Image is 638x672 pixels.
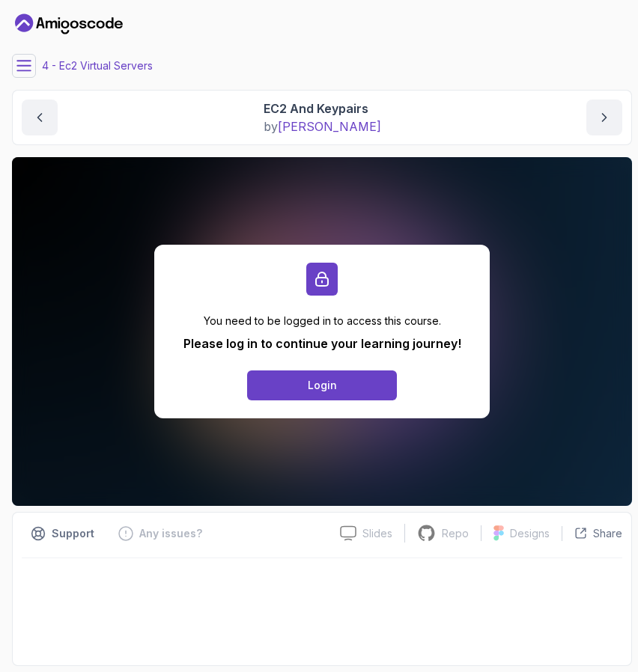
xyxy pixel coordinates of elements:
[22,100,58,135] button: previous content
[264,117,381,135] p: by
[442,526,469,541] p: Repo
[22,522,103,546] button: Support button
[183,314,461,329] p: You need to be logged in to access this course.
[362,526,392,541] p: Slides
[264,100,381,117] p: EC2 And Keypairs
[247,370,397,400] button: Login
[593,526,622,541] p: Share
[15,12,123,36] a: Dashboard
[308,378,337,393] div: Login
[42,58,153,73] p: 4 - Ec2 Virtual Servers
[278,119,381,134] span: [PERSON_NAME]
[510,526,550,541] p: Designs
[139,526,202,541] p: Any issues?
[183,335,461,352] p: Please log in to continue your learning journey!
[52,526,94,541] p: Support
[586,100,622,135] button: next content
[562,526,622,541] button: Share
